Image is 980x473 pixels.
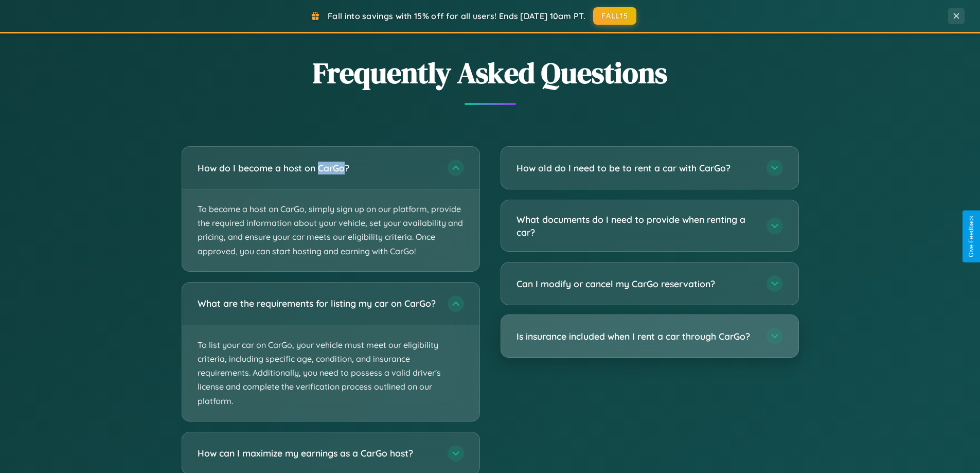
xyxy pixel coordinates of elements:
h2: Frequently Asked Questions [182,53,799,93]
h3: What are the requirements for listing my car on CarGo? [198,297,437,310]
h3: How old do I need to be to rent a car with CarGo? [516,162,756,174]
button: FALL15 [593,7,636,25]
p: To become a host on CarGo, simply sign up on our platform, provide the required information about... [182,189,479,271]
div: Give Feedback [968,216,975,257]
p: To list your car on CarGo, your vehicle must meet our eligibility criteria, including specific ag... [182,325,479,421]
h3: What documents do I need to provide when renting a car? [516,213,756,238]
h3: How can I maximize my earnings as a CarGo host? [198,447,437,460]
span: Fall into savings with 15% off for all users! Ends [DATE] 10am PT. [328,11,585,21]
h3: Can I modify or cancel my CarGo reservation? [516,277,756,290]
h3: How do I become a host on CarGo? [198,162,437,174]
h3: Is insurance included when I rent a car through CarGo? [516,330,756,343]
